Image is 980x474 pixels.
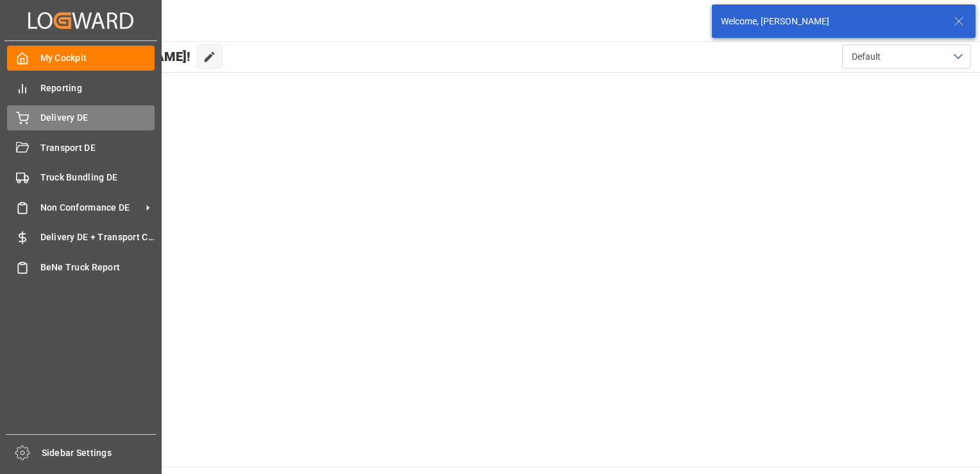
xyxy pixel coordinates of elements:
[40,82,155,95] span: Reporting
[40,51,155,65] span: My Cockpit
[852,50,881,64] span: Default
[40,111,155,125] span: Delivery DE
[42,446,156,460] span: Sidebar Settings
[721,15,942,28] div: Welcome, [PERSON_NAME]
[7,105,155,130] a: Delivery DE
[7,254,155,279] a: BeNe Truck Report
[842,44,970,69] button: open menu
[7,225,155,250] a: Delivery DE + Transport Cost
[40,201,142,215] span: Non Conformance DE
[40,261,155,274] span: BeNe Truck Report
[7,46,155,71] a: My Cockpit
[7,75,155,100] a: Reporting
[40,231,155,244] span: Delivery DE + Transport Cost
[40,141,155,155] span: Transport DE
[53,44,190,69] span: Hello [PERSON_NAME]!
[40,171,155,184] span: Truck Bundling DE
[7,135,155,160] a: Transport DE
[7,165,155,190] a: Truck Bundling DE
